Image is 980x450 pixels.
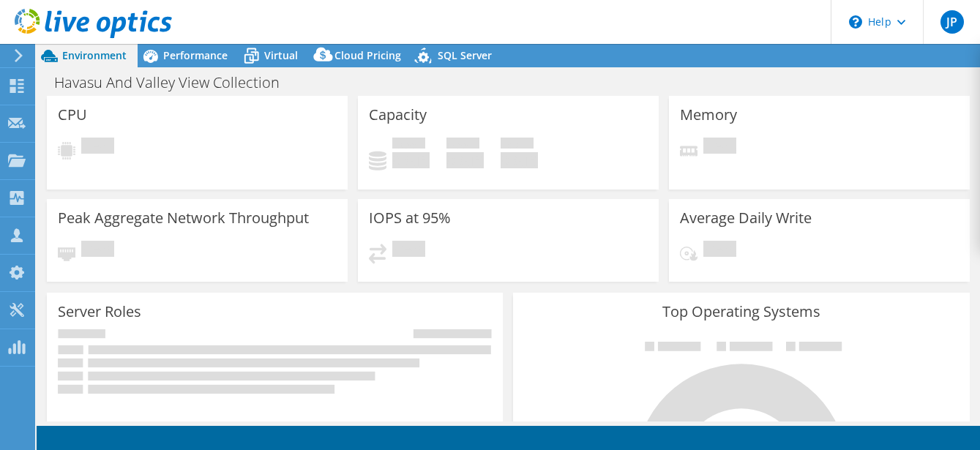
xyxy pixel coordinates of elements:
span: Total [501,138,534,152]
h4: 0 GiB [501,152,538,168]
svg: \n [849,15,862,29]
h3: CPU [58,107,87,123]
span: Virtual [264,48,298,62]
span: Environment [62,48,127,62]
span: Pending [81,241,114,260]
h3: Peak Aggregate Network Throughput [58,210,309,226]
span: Pending [703,241,736,260]
h3: Server Roles [58,304,141,320]
span: Pending [392,241,425,260]
h3: Average Daily Write [680,210,812,226]
span: JP [940,10,964,34]
span: Performance [163,48,228,62]
span: Cloud Pricing [334,48,401,62]
span: Used [392,138,425,152]
h4: 0 GiB [392,152,430,168]
h3: IOPS at 95% [369,210,451,226]
span: Pending [81,138,114,157]
span: Pending [703,138,736,157]
span: SQL Server [438,48,492,62]
h4: 0 GiB [446,152,484,168]
h3: Memory [680,107,737,123]
h3: Capacity [369,107,427,123]
h3: Top Operating Systems [524,304,958,320]
span: Free [446,138,479,152]
h1: Havasu And Valley View Collection [48,75,302,91]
